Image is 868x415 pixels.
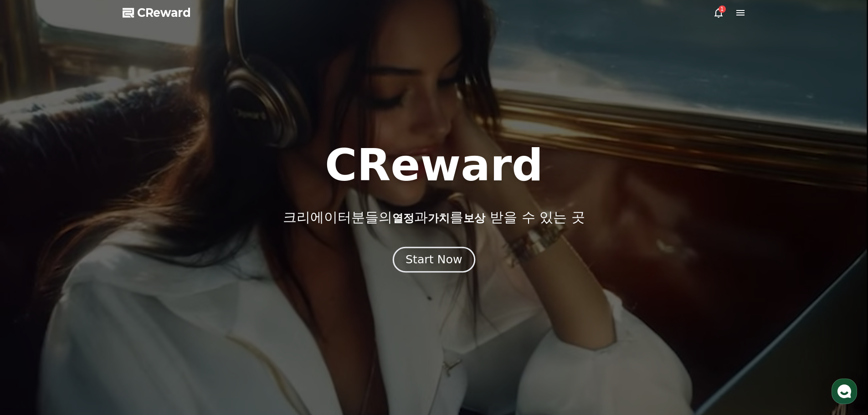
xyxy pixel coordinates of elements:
[392,212,414,225] span: 열정
[141,302,152,310] span: 설정
[3,289,60,312] a: 홈
[283,209,585,225] p: 크리에이터분들의 과 를 받을 수 있는 곳
[60,289,118,312] a: 대화
[395,256,473,265] a: Start Now
[83,303,94,310] span: 대화
[406,252,462,267] div: Start Now
[463,212,485,225] span: 보상
[428,212,450,225] span: 가치
[393,246,475,272] button: Start Now
[123,5,191,20] a: CReward
[118,289,175,312] a: 설정
[29,302,34,310] span: 홈
[325,143,543,187] h1: CReward
[719,5,726,13] div: 1
[137,5,191,20] span: CReward
[713,7,724,18] a: 1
